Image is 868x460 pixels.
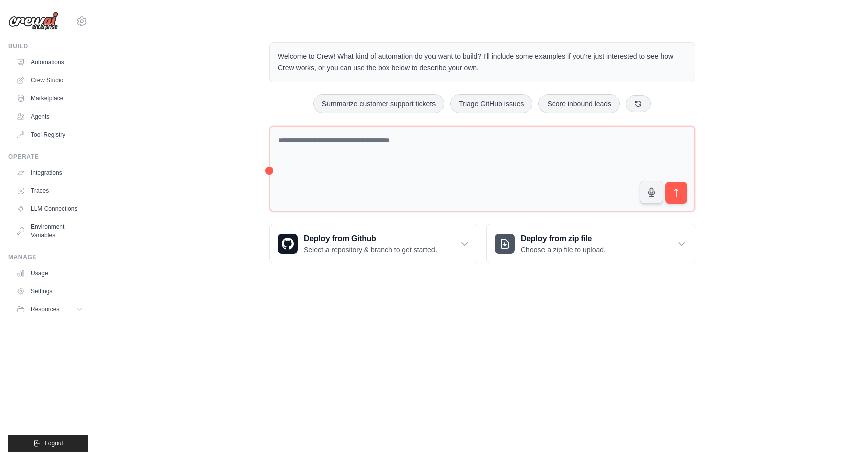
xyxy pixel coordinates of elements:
[12,283,88,299] a: Settings
[12,72,88,88] a: Crew Studio
[304,233,437,245] h3: Deploy from Github
[12,201,88,217] a: LLM Connections
[8,253,88,261] div: Manage
[450,94,532,113] button: Triage GitHub issues
[31,305,59,313] span: Resources
[304,245,437,255] p: Select a repository & branch to get started.
[313,94,444,113] button: Summarize customer support tickets
[521,233,606,245] h3: Deploy from zip file
[45,439,63,447] span: Logout
[8,435,88,452] button: Logout
[12,301,88,317] button: Resources
[8,153,88,161] div: Operate
[12,219,88,243] a: Environment Variables
[12,54,88,70] a: Automations
[12,108,88,125] a: Agents
[12,127,88,143] a: Tool Registry
[8,12,58,31] img: Logo
[12,90,88,106] a: Marketplace
[538,94,620,113] button: Score inbound leads
[8,42,88,50] div: Build
[12,165,88,181] a: Integrations
[12,265,88,281] a: Usage
[278,51,687,74] p: Welcome to Crew! What kind of automation do you want to build? I'll include some examples if you'...
[12,183,88,199] a: Traces
[521,245,606,255] p: Choose a zip file to upload.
